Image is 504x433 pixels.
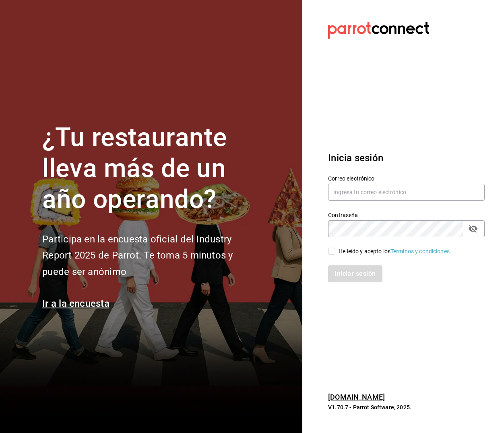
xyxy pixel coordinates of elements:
label: Contraseña [328,212,485,218]
button: passwordField [466,222,480,236]
p: V1.70.7 - Parrot Software, 2025. [328,403,485,411]
a: Términos y condiciones. [390,248,451,254]
input: Ingresa tu correo electrónico [328,184,485,201]
a: Ir a la encuesta [42,298,109,309]
h3: Inicia sesión [328,151,485,165]
h1: ¿Tu restaurante lleva más de un año operando? [42,122,260,215]
label: Correo electrónico [328,176,485,181]
a: [DOMAIN_NAME] [328,393,385,401]
div: He leído y acepto los [339,247,451,256]
h2: Participa en la encuesta oficial del Industry Report 2025 de Parrot. Te toma 5 minutos y puede se... [42,231,260,280]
